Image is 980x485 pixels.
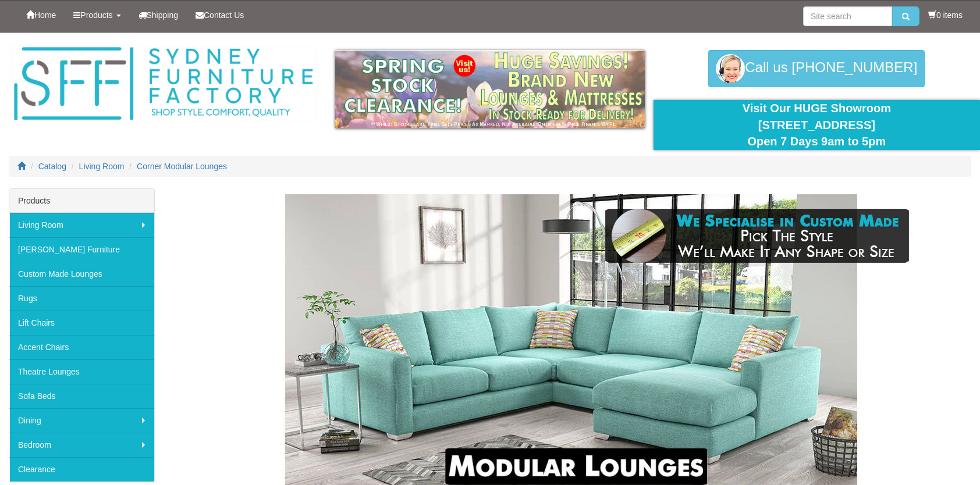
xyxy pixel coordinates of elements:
[79,162,125,171] a: Living Room
[9,335,154,359] a: Accent Chairs
[662,100,971,150] div: Visit Our HUGE Showroom [STREET_ADDRESS] Open 7 Days 9am to 5pm
[9,237,154,262] a: [PERSON_NAME] Furniture
[928,9,963,21] li: 0 items
[9,384,154,408] a: Sofa Beds
[9,44,318,124] img: Sydney Furniture Factory
[65,1,129,30] a: Products
[187,1,253,30] a: Contact Us
[9,433,154,457] a: Bedroom
[9,359,154,384] a: Theatre Lounges
[17,1,65,30] a: Home
[9,286,154,311] a: Rugs
[9,262,154,286] a: Custom Made Lounges
[147,10,179,20] span: Shipping
[130,1,187,30] a: Shipping
[204,10,244,20] span: Contact Us
[9,311,154,335] a: Lift Chairs
[80,10,112,20] span: Products
[803,6,892,26] input: Site search
[137,162,227,171] a: Corner Modular Lounges
[9,408,154,433] a: Dining
[38,162,66,171] a: Catalog
[9,457,154,482] a: Clearance
[222,194,921,485] img: Corner Modular Lounges
[9,213,154,237] a: Living Room
[9,189,154,213] div: Products
[34,10,56,20] span: Home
